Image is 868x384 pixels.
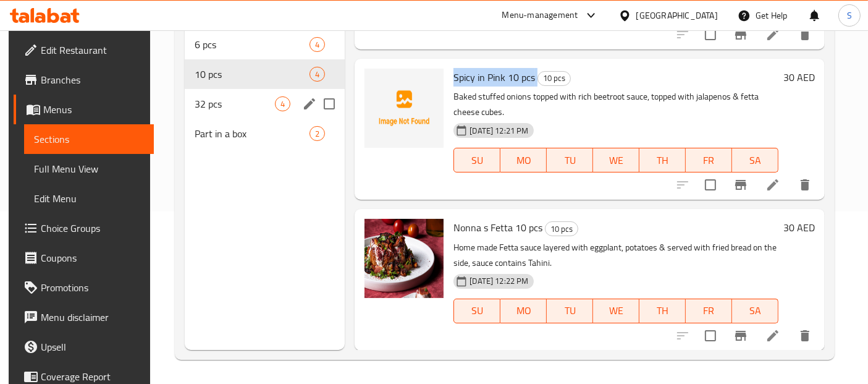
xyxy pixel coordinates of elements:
a: Full Menu View [24,154,154,184]
div: 10 pcs [537,71,571,86]
span: WE [598,302,634,320]
a: Edit Restaurant [14,35,154,65]
img: Spicy in Pink 10 pcs [364,69,444,148]
span: Coupons [41,250,144,265]
button: SA [732,299,778,323]
button: FR [686,148,732,173]
button: edit [300,95,319,113]
span: Upsell [41,339,144,354]
span: MO [505,151,542,169]
div: 32 pcs4edit [185,89,345,119]
span: 10 pcs [195,67,310,82]
a: Coupons [14,243,154,273]
div: Part in a box2 [185,119,345,148]
span: FR [691,151,727,169]
a: Menu disclaimer [14,302,154,332]
span: Sections [34,132,144,147]
div: items [310,37,325,52]
span: Choice Groups [41,221,144,236]
p: Home made Fetta sauce layered with eggplant, potatoes & served with fried bread on the side, sauc... [453,240,778,271]
div: 6 pcs4 [185,30,345,59]
div: 10 pcs4 [185,59,345,89]
button: delete [790,170,820,200]
span: TH [644,302,681,320]
span: SA [737,302,773,320]
span: 4 [310,69,324,80]
span: Nonna s Fetta 10 pcs [453,218,542,237]
span: Menus [43,102,144,117]
button: MO [500,148,547,173]
span: 10 pcs [538,71,570,85]
span: Branches [41,72,144,87]
span: [DATE] 12:21 PM [465,125,533,137]
a: Edit Menu [24,184,154,213]
span: Menu disclaimer [41,310,144,325]
span: Full Menu View [34,161,144,176]
span: 10 pcs [546,222,578,236]
button: WE [593,299,639,323]
span: 6 pcs [195,37,310,52]
button: SA [732,148,778,173]
a: Edit menu item [765,177,780,192]
button: delete [790,20,820,49]
a: Upsell [14,332,154,362]
div: 10 pcs [545,221,578,236]
span: TU [552,302,588,320]
button: Branch-specific-item [726,20,756,49]
button: TH [639,299,686,323]
p: Baked stuffed onions topped with rich beetroot sauce, topped with jalapenos & fetta cheese cubes. [453,89,778,120]
span: Spicy in Pink 10 pcs [453,68,535,87]
span: Edit Restaurant [41,43,144,58]
button: delete [790,321,820,351]
span: 32 pcs [195,96,275,111]
span: SU [459,302,495,320]
span: Promotions [41,280,144,295]
span: 2 [310,128,324,140]
img: Nonna s Fetta 10 pcs [364,219,444,298]
a: Choice Groups [14,213,154,243]
span: SU [459,151,495,169]
div: items [275,96,290,111]
span: SA [737,151,773,169]
span: Select to update [697,22,723,48]
span: WE [598,151,634,169]
div: Menu-management [502,8,578,23]
a: Promotions [14,273,154,302]
span: Part in a box [195,126,310,141]
button: TH [639,148,686,173]
span: S [847,9,852,22]
a: Menus [14,95,154,124]
span: TU [552,151,588,169]
button: FR [686,299,732,323]
span: [DATE] 12:22 PM [465,275,533,287]
h6: 30 AED [783,69,815,86]
a: Branches [14,65,154,95]
button: Branch-specific-item [726,321,756,351]
span: TH [644,151,681,169]
span: FR [691,302,727,320]
button: Branch-specific-item [726,170,756,200]
nav: Menu sections [185,25,345,153]
span: Select to update [697,172,723,198]
span: MO [505,302,542,320]
button: SU [453,299,500,323]
span: Edit Menu [34,191,144,206]
a: Edit menu item [765,27,780,42]
button: TU [547,299,593,323]
span: Select to update [697,323,723,349]
span: 4 [310,39,324,51]
div: [GEOGRAPHIC_DATA] [636,9,718,22]
span: Coverage Report [41,369,144,384]
button: SU [453,148,500,173]
button: WE [593,148,639,173]
button: TU [547,148,593,173]
button: MO [500,299,547,323]
h6: 30 AED [783,219,815,236]
a: Edit menu item [765,328,780,343]
span: 4 [276,98,290,110]
a: Sections [24,124,154,154]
